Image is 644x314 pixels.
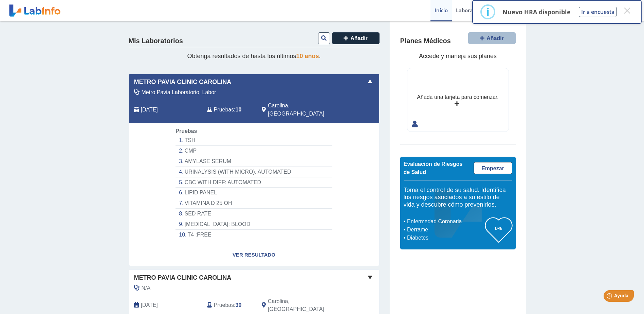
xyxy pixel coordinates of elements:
[176,198,332,209] li: VITAMINA D 25 OH
[579,7,617,17] button: Ir a encuesta
[141,301,158,309] span: 2024-04-15
[417,93,498,101] div: Añada una tarjeta para comenzar.
[214,301,234,309] span: Pruebas
[404,161,463,175] span: Evaluación de Riesgos de Salud
[129,37,183,45] h4: Mis Laboratorios
[202,102,257,118] div: :
[468,32,516,44] button: Añadir
[268,297,343,314] span: Carolina, PR
[141,106,158,114] span: 2025-09-24
[400,37,451,45] h4: Planes Médicos
[176,177,332,188] li: CBC WITH DIFF: AUTOMATED
[350,35,368,41] span: Añadir
[404,187,512,209] h5: Toma el control de su salud. Identifica los riesgos asociados a su estilo de vida y descubre cómo...
[405,217,485,226] li: Enfermedad Coronaria
[419,53,497,59] span: Accede y maneja sus planes
[202,297,257,314] div: :
[268,102,343,118] span: Carolina, PR
[176,146,332,156] li: CMP
[142,284,151,292] span: N/A
[187,53,320,59] span: Obtenga resultados de hasta los últimos .
[176,135,332,146] li: TSH
[481,165,504,171] span: Empezar
[486,6,490,18] div: i
[474,162,512,174] a: Empezar
[176,230,332,240] li: T4 :FREE
[214,106,234,114] span: Pruebas
[485,224,512,232] h3: 0%
[621,4,633,17] button: Close this dialog
[176,219,332,230] li: [MEDICAL_DATA]: BLOOD
[176,167,332,177] li: URINALYSIS (WITH MICRO), AUTOMATED
[296,53,319,59] span: 10 años
[405,234,485,242] li: Diabetes
[584,287,637,307] iframe: Help widget launcher
[134,273,232,282] span: Metro Pavia Clinic Carolina
[142,88,216,97] span: Metro Pavia Laboratorio, Labor
[129,244,379,266] a: Ver Resultado
[236,107,242,112] b: 10
[176,156,332,167] li: AMYLASE SERUM
[486,35,504,41] span: Añadir
[405,226,485,234] li: Derrame
[134,77,232,87] span: Metro Pavia Clinic Carolina
[176,188,332,198] li: LIPID PANEL
[332,32,380,44] button: Añadir
[236,302,242,308] b: 30
[176,209,332,219] li: SED RATE
[176,128,197,134] span: Pruebas
[502,8,571,16] p: Nuevo HRA disponible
